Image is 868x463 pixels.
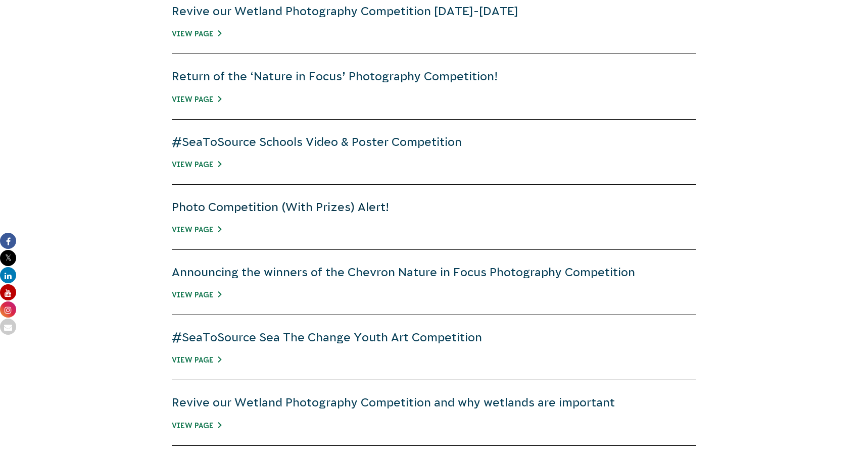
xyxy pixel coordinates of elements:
a: Revive our Wetland Photography Competition [DATE]-[DATE] [172,5,518,18]
a: View Page [172,161,221,169]
a: View Page [172,30,221,38]
a: View Page [172,95,221,104]
a: View Page [172,291,221,299]
a: #SeaToSource Sea The Change Youth Art Competition [172,331,482,344]
a: View Page [172,422,221,430]
a: Revive our Wetland Photography Competition and why wetlands are important [172,396,615,409]
a: #SeaToSource Schools Video & Poster Competition [172,135,462,148]
a: View Page [172,226,221,234]
a: Announcing the winners of the Chevron Nature in Focus Photography Competition [172,266,635,279]
a: Photo Competition (With Prizes) Alert! [172,200,389,214]
a: Return of the ‘Nature in Focus’ Photography Competition! [172,70,498,83]
a: View Page [172,356,221,364]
